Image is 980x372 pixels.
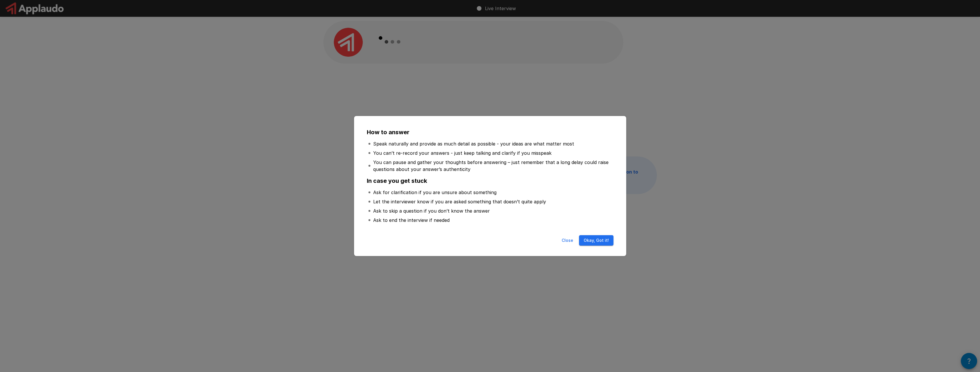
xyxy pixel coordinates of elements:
[367,177,427,184] b: In case you get stuck
[373,189,497,196] p: Ask for clarification if you are unsure about something
[367,129,409,136] b: How to answer
[373,140,574,147] p: Speak naturally and provide as much detail as possible - your ideas are what matter most
[373,150,552,156] p: You can’t re-record your answers - just keep talking and clarify if you misspeak
[558,235,577,246] button: Close
[373,217,450,224] p: Ask to end the interview if needed
[373,159,612,173] p: You can pause and gather your thoughts before answering – just remember that a long delay could r...
[579,235,613,246] button: Okay, Got it!
[373,207,490,214] p: Ask to skip a question if you don’t know the answer
[373,198,546,205] p: Let the interviewer know if you are asked something that doesn’t quite apply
